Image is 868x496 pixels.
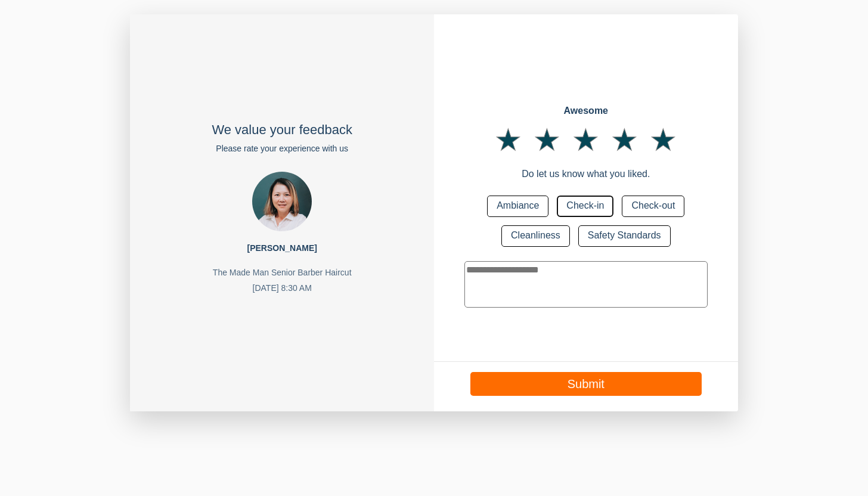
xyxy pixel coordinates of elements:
div: We value your feedback [212,118,352,142]
img: 037c940a-b040-405b-b160-c23c27a5916d.jpeg [252,172,312,231]
figcaption: [PERSON_NAME] [247,231,317,256]
button: Check-in [557,196,613,217]
button: Submit [470,372,702,396]
div: Do let us know what you liked. [434,167,738,181]
span: ★ [566,117,605,163]
span: ★ [605,117,644,163]
div: Awesome [434,104,738,118]
button: Ambiance [487,196,548,217]
span: ★ [489,117,528,163]
span: ★ [644,117,683,163]
div: The Made Man Senior Barber Haircut [203,265,361,280]
div: [DATE] 8:30 AM [203,281,361,296]
span: ★ [528,117,566,163]
button: Check-out [622,196,684,217]
div: Please rate your experience with us [212,141,352,156]
button: Cleanliness [501,225,570,247]
button: Safety Standards [578,225,671,247]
